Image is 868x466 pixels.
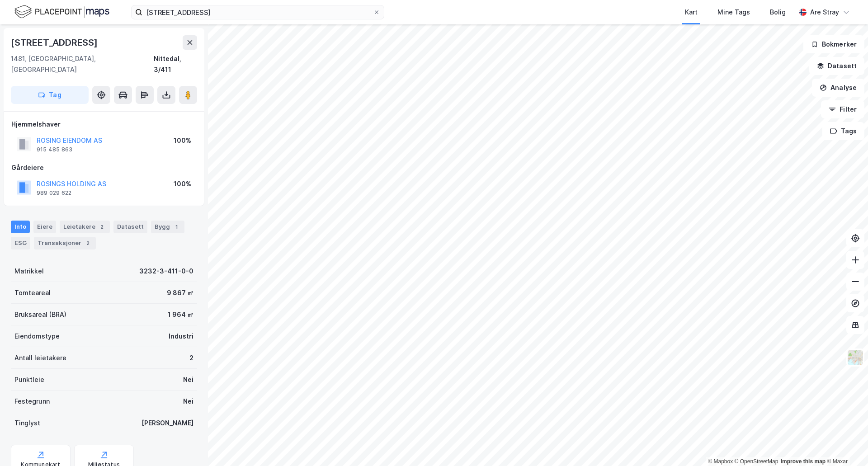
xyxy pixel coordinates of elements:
div: 989 029 622 [37,189,71,197]
div: Hjemmelshaver [11,119,197,130]
div: Kontrollprogram for chat [823,423,868,466]
div: Punktleie [14,374,44,385]
div: Mine Tags [717,7,750,18]
div: Transaksjoner [34,237,96,249]
div: Matrikkel [14,266,44,277]
div: 1 [172,222,181,231]
input: Søk på adresse, matrikkel, gårdeiere, leietakere eller personer [142,5,373,19]
div: Datasett [113,221,147,233]
div: Nei [183,374,193,385]
div: 100% [174,135,191,146]
div: Antall leietakere [14,353,66,363]
div: Bygg [151,221,184,233]
div: [PERSON_NAME] [142,418,193,428]
div: Info [11,221,30,233]
div: Nittedal, 3/411 [154,53,197,75]
img: Z [847,349,864,366]
div: Nei [183,396,193,407]
button: Tag [11,86,89,104]
div: 1 964 ㎡ [168,309,193,320]
div: Bruksareal (BRA) [14,309,66,320]
button: Analyse [812,79,864,97]
div: Are Stray [810,7,839,18]
button: Datasett [809,57,864,75]
div: Eiendomstype [14,331,60,342]
button: Tags [822,122,864,140]
div: Festegrunn [14,396,50,407]
div: 915 485 863 [37,146,72,153]
img: logo.f888ab2527a4732fd821a326f86c7f29.svg [14,4,109,20]
a: Improve this map [781,458,826,465]
button: Filter [821,100,864,118]
div: Tomteareal [14,287,51,298]
div: 2 [97,222,106,231]
div: Eiere [33,221,56,233]
div: Gårdeiere [11,162,197,173]
div: Tinglyst [14,418,40,428]
iframe: Chat Widget [823,423,868,466]
div: 2 [83,239,92,248]
button: Bokmerker [803,35,864,53]
a: Mapbox [708,458,733,465]
div: 100% [174,179,191,189]
div: ESG [11,237,30,249]
div: 1481, [GEOGRAPHIC_DATA], [GEOGRAPHIC_DATA] [11,53,154,75]
div: Industri [169,331,193,342]
div: Leietakere [60,221,110,233]
div: 3232-3-411-0-0 [139,266,193,277]
div: 2 [189,353,193,363]
div: [STREET_ADDRESS] [11,35,99,50]
a: OpenStreetMap [735,458,778,465]
div: Bolig [770,7,786,18]
div: Kart [685,7,698,18]
div: 9 867 ㎡ [167,287,193,298]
